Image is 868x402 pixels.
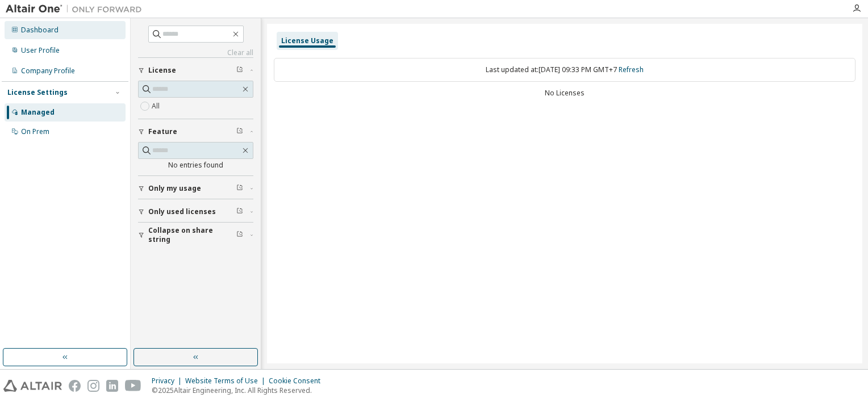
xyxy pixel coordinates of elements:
[236,231,243,240] span: Clear filter
[21,46,60,55] div: User Profile
[138,223,253,248] button: Collapse on share string
[148,226,236,244] span: Collapse on share string
[138,58,253,83] button: License
[21,26,59,35] div: Dashboard
[3,380,62,392] img: altair_logo.svg
[236,184,243,193] span: Clear filter
[236,66,243,75] span: Clear filter
[7,88,68,97] div: License Settings
[138,119,253,144] button: Feature
[21,127,49,136] div: On Prem
[69,380,81,392] img: facebook.svg
[6,3,148,15] img: Altair One
[148,184,201,193] span: Only my usage
[138,176,253,201] button: Only my usage
[236,207,243,216] span: Clear filter
[281,36,333,45] div: License Usage
[274,58,856,82] div: Last updated at: [DATE] 09:33 PM GMT+7
[152,376,185,386] div: Privacy
[185,376,269,386] div: Website Terms of Use
[138,199,253,224] button: Only used licenses
[148,127,177,136] span: Feature
[274,89,856,98] div: No Licenses
[148,207,216,216] span: Only used licenses
[619,65,644,74] a: Refresh
[152,99,162,113] label: All
[106,380,118,392] img: linkedin.svg
[138,48,253,57] a: Clear all
[269,376,327,386] div: Cookie Consent
[87,380,99,392] img: instagram.svg
[236,127,243,136] span: Clear filter
[21,66,75,76] div: Company Profile
[21,108,55,117] div: Managed
[138,161,253,170] div: No entries found
[148,66,176,75] span: License
[125,380,141,392] img: youtube.svg
[152,386,327,395] p: © 2025 Altair Engineering, Inc. All Rights Reserved.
